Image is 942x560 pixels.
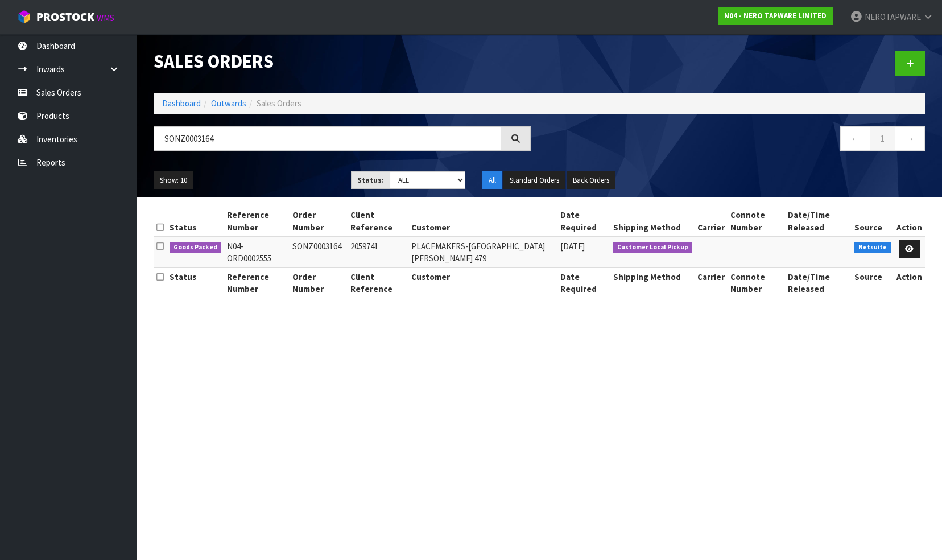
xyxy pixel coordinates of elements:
[167,267,224,298] th: Status
[290,267,348,298] th: Order Number
[408,267,557,298] th: Customer
[840,126,870,151] a: ←
[503,171,565,190] button: Standard Orders
[852,267,894,298] th: Source
[348,237,408,267] td: 2059741
[154,171,193,190] button: Show: 10
[557,206,610,237] th: Date Required
[97,13,114,23] small: WMS
[695,267,728,298] th: Carrier
[482,171,502,190] button: All
[728,267,784,298] th: Connote Number
[224,267,290,298] th: Reference Number
[785,206,852,237] th: Date/Time Released
[854,242,891,253] span: Netsuite
[257,98,301,109] span: Sales Orders
[852,206,894,237] th: Source
[567,171,615,190] button: Back Orders
[613,242,692,253] span: Customer Local Pickup
[290,237,348,267] td: SONZ0003164
[357,175,384,185] strong: Status:
[865,11,921,22] span: NEROTAPWARE
[870,126,895,151] a: 1
[408,206,557,237] th: Customer
[170,242,221,253] span: Goods Packed
[224,206,290,237] th: Reference Number
[724,11,827,20] strong: N04 - NERO TAPWARE LIMITED
[560,241,585,252] span: [DATE]
[728,206,784,237] th: Connote Number
[154,126,501,151] input: Search sales orders
[224,237,290,267] td: N04-ORD0002555
[348,267,408,298] th: Client Reference
[154,51,531,72] h1: Sales Orders
[211,98,246,109] a: Outwards
[548,126,925,154] nav: Page navigation
[557,267,610,298] th: Date Required
[695,206,728,237] th: Carrier
[894,267,925,298] th: Action
[17,10,31,24] img: cube-alt.png
[408,237,557,267] td: PLACEMAKERS-[GEOGRAPHIC_DATA][PERSON_NAME] 479
[348,206,408,237] th: Client Reference
[895,126,925,151] a: →
[894,206,925,237] th: Action
[610,267,695,298] th: Shipping Method
[610,206,695,237] th: Shipping Method
[290,206,348,237] th: Order Number
[167,206,224,237] th: Status
[36,10,94,24] span: ProStock
[162,98,201,109] a: Dashboard
[785,267,852,298] th: Date/Time Released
